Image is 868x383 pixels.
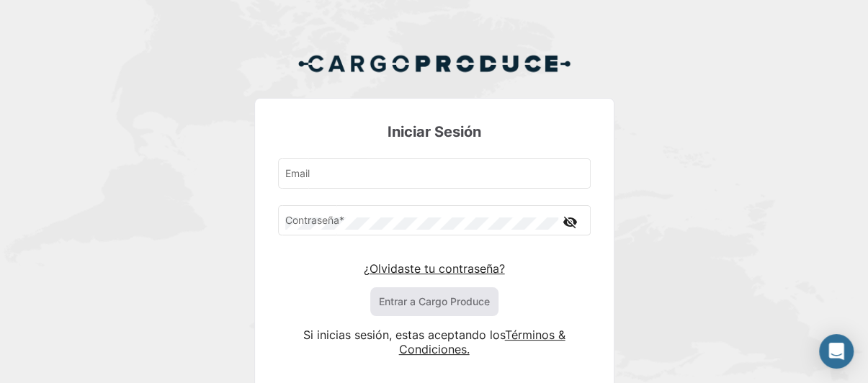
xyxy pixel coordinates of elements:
a: ¿Olvidaste tu contraseña? [364,261,505,276]
span: Si inicias sesión, estas aceptando los [303,328,505,342]
mat-icon: visibility_off [562,213,579,231]
a: Términos & Condiciones. [399,328,565,356]
h3: Iniciar Sesión [278,122,591,142]
div: Abrir Intercom Messenger [819,334,854,369]
img: Cargo Produce Logo [297,46,571,81]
